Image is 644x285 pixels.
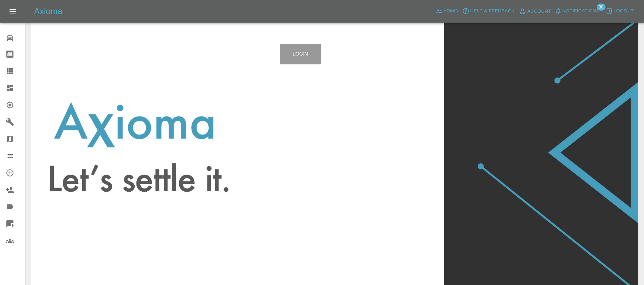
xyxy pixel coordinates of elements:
span: Admin [444,7,459,15]
button: Notifications [553,6,601,17]
h5: Axioma [34,6,62,17]
span: 30 [597,4,605,11]
span: Help & Feedback [470,7,514,15]
span: Notifications [563,7,599,15]
button: Help & Feedback [461,6,516,17]
a: Admin [434,6,461,17]
span: Account [527,7,551,16]
a: Login [280,44,321,64]
span: Logout [614,7,634,15]
button: Logout [604,6,635,17]
button: Open drawer [4,3,21,20]
a: Account [516,6,553,17]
